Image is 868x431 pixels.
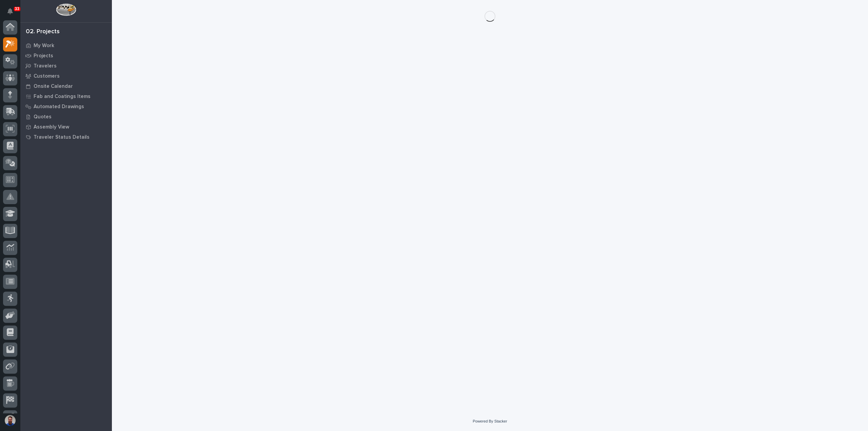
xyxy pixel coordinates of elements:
[56,3,76,16] img: Workspace Logo
[20,71,112,81] a: Customers
[34,94,91,100] p: Fab and Coatings Items
[8,8,17,19] div: Notifications33
[20,81,112,91] a: Onsite Calendar
[20,112,112,122] a: Quotes
[3,413,17,428] button: users-avatar
[34,53,53,59] p: Projects
[34,43,54,49] p: My Work
[34,104,84,110] p: Automated Drawings
[20,101,112,112] a: Automated Drawings
[34,83,73,90] p: Onsite Calendar
[20,122,112,132] a: Assembly View
[20,132,112,142] a: Traveler Status Details
[34,63,57,69] p: Travelers
[20,40,112,51] a: My Work
[15,6,19,11] p: 33
[20,51,112,61] a: Projects
[3,4,17,18] button: Notifications
[34,124,69,130] p: Assembly View
[26,28,60,36] div: 02. Projects
[34,73,60,79] p: Customers
[20,91,112,101] a: Fab and Coatings Items
[473,419,507,423] a: Powered By Stacker
[34,114,52,120] p: Quotes
[34,134,90,140] p: Traveler Status Details
[20,61,112,71] a: Travelers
